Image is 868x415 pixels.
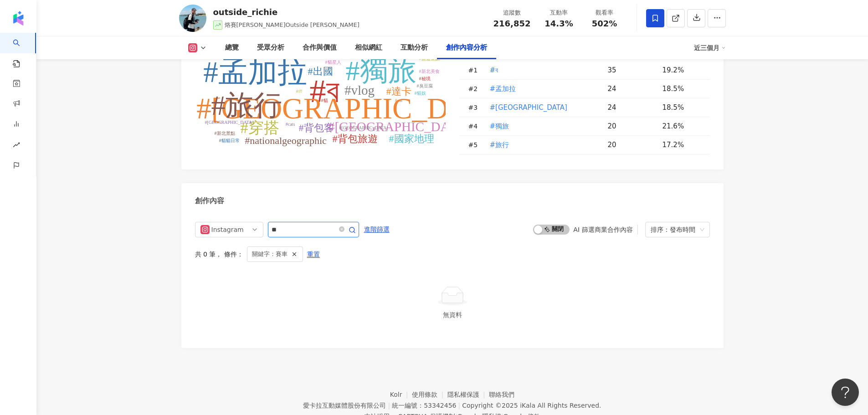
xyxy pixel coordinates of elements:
td: 18.5% [655,98,710,117]
a: 隱私權保護 [447,391,489,398]
tspan: #穿搭 [240,119,279,136]
span: #ব [490,65,498,75]
iframe: Help Scout Beacon - Open [832,379,859,406]
button: 重置 [307,247,320,261]
td: 18.5% [655,80,710,98]
button: #ব [489,61,499,79]
tspan: #[GEOGRAPHIC_DATA] [328,119,469,134]
div: 20 [608,140,655,150]
span: #[GEOGRAPHIC_DATA] [490,102,567,113]
span: #獨旅 [490,121,509,131]
div: 24 [608,102,655,113]
td: #獨旅 [482,117,601,136]
tspan: #[GEOGRAPHIC_DATA] [196,92,513,125]
div: 19.2% [663,65,701,75]
tspan: #[GEOGRAPHIC_DATA] [339,125,388,130]
div: 創作內容 [195,196,224,206]
div: 近三個月 [694,41,726,55]
tspan: #出國 [308,66,333,77]
div: 排序：發布時間 [651,222,696,237]
div: Instagram [211,222,241,237]
div: # 2 [468,84,482,94]
div: 觀看率 [587,8,622,17]
div: 18.5% [663,84,701,94]
span: #旅行 [490,140,509,150]
span: rise [13,136,20,156]
span: 14.3% [544,19,573,28]
tspan: #vlog [344,83,374,97]
div: 統一編號：53342456 [392,402,456,409]
a: 聯絡我們 [489,391,514,398]
div: # 4 [468,121,482,131]
tspan: #cat [395,98,402,103]
tspan: #nationalgeographic [245,135,327,146]
button: #旅行 [489,136,510,154]
tspan: #新北景點 [214,131,235,136]
tspan: #貓奴 [414,91,426,96]
span: close-circle [339,226,344,232]
tspan: #國家地理 [389,133,434,144]
div: 互動率 [542,8,576,17]
button: #獨旅 [489,117,510,135]
div: 20 [608,121,655,131]
div: # 3 [468,102,482,113]
tspan: #[GEOGRAPHIC_DATA] [205,120,253,125]
img: logo icon [11,11,26,26]
td: #旅行 [482,136,601,154]
div: 創作內容分析 [446,42,487,53]
tspan: #秘境 [419,76,430,81]
a: Kolr [390,391,412,398]
div: Copyright © 2025 All Rights Reserved. [462,402,601,409]
span: close-circle [339,225,344,234]
td: 19.2% [655,61,710,80]
span: 烙賽[PERSON_NAME]Outside [PERSON_NAME] [225,21,360,28]
span: 關鍵字：賽車 [252,249,288,259]
td: #孟加拉 [482,80,601,98]
tspan: #背包客 [298,122,334,133]
div: 互動分析 [401,42,428,53]
div: 相似網紅 [355,42,382,53]
button: #孟加拉 [489,80,517,98]
div: 18.5% [663,102,701,113]
a: search [13,33,31,68]
span: 進階篩選 [364,222,390,237]
div: 合作與價值 [303,42,337,53]
span: 216,852 [493,19,531,28]
button: #[GEOGRAPHIC_DATA] [489,98,568,117]
tspan: #達卡 [386,86,411,97]
div: 35 [608,65,655,75]
a: 使用條款 [412,391,447,398]
tspan: #孟加拉 [203,56,307,88]
tspan: #চট [296,89,302,94]
tspan: #貓貓日常 [219,138,239,143]
div: 受眾分析 [257,42,284,53]
div: 無資料 [199,310,706,320]
span: | [458,402,460,409]
img: KOL Avatar [179,5,206,32]
tspan: #背包旅遊 [332,133,377,144]
span: 502% [592,19,617,28]
tspan: #獨旅 [345,55,416,86]
div: 總覽 [225,42,239,53]
tspan: #ব [309,73,339,109]
span: 重置 [307,247,320,262]
tspan: #貓 [321,98,328,103]
tspan: #臭豆腐 [416,83,432,88]
tspan: #cats [285,122,295,127]
tspan: #貓星人 [325,60,341,65]
td: 17.2% [655,136,710,154]
div: 愛卡拉互動媒體股份有限公司 [303,402,386,409]
span: | [388,402,390,409]
span: #孟加拉 [490,84,516,94]
div: 17.2% [663,140,701,150]
div: 21.6% [663,121,701,131]
div: outside_richie [213,6,360,18]
div: # 5 [468,140,482,150]
tspan: #新北美食 [419,69,439,74]
div: 追蹤數 [493,8,531,17]
div: AI 篩選商業合作內容 [573,226,632,233]
td: #ব [482,61,601,80]
tspan: #旅行 [211,90,282,121]
a: iKala [520,402,535,409]
div: # 1 [468,65,482,75]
